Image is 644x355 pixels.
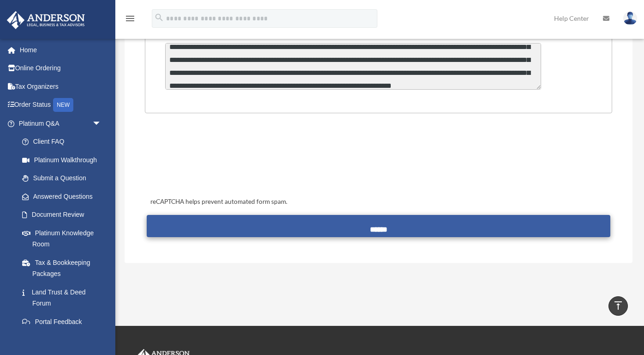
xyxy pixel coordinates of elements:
[13,312,115,331] a: Portal Feedback
[154,12,164,23] i: search
[6,96,115,115] a: Order StatusNEW
[613,300,624,311] i: vertical_align_top
[13,151,115,169] a: Platinum Walkthrough
[148,142,288,178] iframe: reCAPTCHA
[6,114,115,133] a: Platinum Q&Aarrow_drop_down
[125,16,136,24] a: menu
[6,77,115,96] a: Tax Organizers
[13,187,115,206] a: Answered Questions
[608,296,628,316] a: vertical_align_top
[92,114,111,133] span: arrow_drop_down
[6,59,115,78] a: Online Ordering
[125,13,136,24] i: menu
[6,41,115,59] a: Home
[13,169,111,188] a: Submit a Question
[4,11,88,29] img: Anderson Advisors Platinum Portal
[147,196,610,208] div: reCAPTCHA helps prevent automated form spam.
[13,206,115,224] a: Document Review
[623,12,637,25] img: User Pic
[13,224,115,253] a: Platinum Knowledge Room
[53,98,73,112] div: NEW
[13,283,115,312] a: Land Trust & Deed Forum
[13,133,115,151] a: Client FAQ
[13,253,115,283] a: Tax & Bookkeeping Packages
